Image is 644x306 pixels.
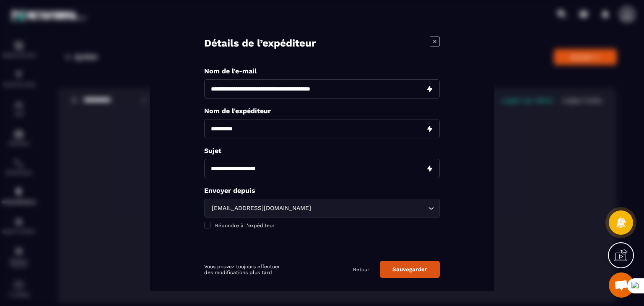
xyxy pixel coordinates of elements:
[204,199,440,218] div: Search for option
[380,261,440,278] button: Sauvegarder
[210,204,313,213] span: [EMAIL_ADDRESS][DOMAIN_NAME]
[353,266,369,272] a: Retour
[215,223,275,228] span: Répondre à l'expéditeur
[204,147,440,155] p: Sujet
[204,107,440,115] p: Nom de l'expéditeur
[204,263,282,275] p: Vous pouvez toujours effectuer des modifications plus tard
[609,272,634,298] a: Ouvrir le chat
[204,36,316,50] h4: Détails de l’expéditeur
[204,187,440,194] p: Envoyer depuis
[204,67,440,75] p: Nom de l'e-mail
[313,204,426,213] input: Search for option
